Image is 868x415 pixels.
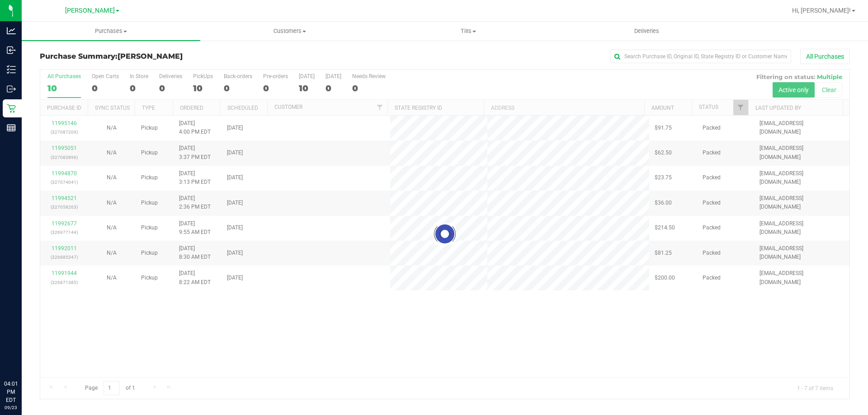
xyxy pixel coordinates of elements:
span: Tills [379,27,557,35]
span: Customers [201,27,378,35]
iframe: Resource center [9,343,36,370]
span: Hi, [PERSON_NAME]! [792,7,851,14]
p: 04:01 PM EDT [4,380,18,404]
inline-svg: Retail [7,104,16,113]
p: 09/23 [4,404,18,411]
inline-svg: Outbound [7,84,16,93]
inline-svg: Reports [7,123,16,132]
span: Purchases [22,27,200,35]
a: Deliveries [557,22,736,41]
input: Search Purchase ID, Original ID, State Registry ID or Customer Name... [610,50,791,63]
inline-svg: Inbound [7,46,16,55]
span: Deliveries [622,27,671,35]
a: Purchases [22,22,200,41]
button: All Purchases [800,49,850,64]
a: Tills [379,22,557,41]
span: [PERSON_NAME] [65,7,115,14]
a: Customers [200,22,379,41]
inline-svg: Inventory [7,65,16,74]
h3: Purchase Summary: [40,52,310,61]
inline-svg: Analytics [7,26,16,35]
span: [PERSON_NAME] [118,52,183,61]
